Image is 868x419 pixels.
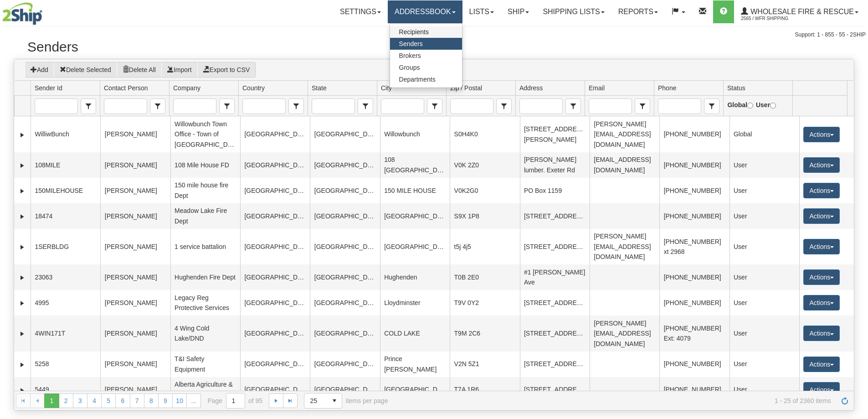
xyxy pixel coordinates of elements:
label: User [756,100,776,110]
a: 2 [59,393,73,408]
span: select [704,99,719,114]
td: [GEOGRAPHIC_DATA] [240,316,310,351]
a: Shipping lists [536,0,611,23]
a: Senders [390,38,462,50]
td: [PHONE_NUMBER] Ext: 4079 [659,316,729,351]
td: 4995 [31,290,100,316]
a: 6 [115,393,130,408]
td: Prince [PERSON_NAME] [380,352,450,377]
td: [PERSON_NAME] [100,229,170,264]
span: select [427,99,442,114]
button: Actions [803,208,840,224]
td: [STREET_ADDRESS] [520,229,590,264]
td: [PERSON_NAME] [100,116,170,152]
span: select [358,99,373,114]
td: filter cell [723,96,792,116]
td: User [729,229,799,264]
span: Country [288,98,304,114]
td: [PHONE_NUMBER] [659,290,729,316]
td: 108 Mile House FD [170,152,240,178]
td: Hughenden Fire Dept [170,264,240,290]
td: [PHONE_NUMBER] [659,178,729,203]
td: [GEOGRAPHIC_DATA] [310,152,380,178]
span: select [289,99,303,114]
button: Add [25,62,54,78]
a: Recipients [390,26,462,38]
span: 1 - 25 of 2360 items [401,397,831,404]
span: Groups [399,64,420,71]
td: [GEOGRAPHIC_DATA] [310,229,380,264]
input: Sender Id [35,99,77,114]
td: [PERSON_NAME][EMAIL_ADDRESS][DOMAIN_NAME] [590,229,659,264]
span: Phone [704,98,719,114]
td: T0B 2E0 [450,264,519,290]
td: filter cell [238,96,308,116]
td: 23063 [31,264,100,290]
td: 1SERBLDG [31,229,100,264]
td: [PHONE_NUMBER] xt 2968 [659,229,729,264]
span: Email [589,83,605,93]
span: City [381,83,392,93]
td: User [729,178,799,203]
span: items per page [304,393,388,409]
td: WilliwBunch [31,116,100,152]
td: [PERSON_NAME] [100,316,170,351]
span: Phone [658,83,676,93]
span: Email [635,98,650,114]
input: Phone [658,99,700,114]
td: [GEOGRAPHIC_DATA] [240,152,310,178]
a: 10 [172,393,187,408]
td: [PERSON_NAME] [100,203,170,229]
td: [PERSON_NAME] [100,352,170,377]
button: Actions [803,357,840,372]
td: [PERSON_NAME][EMAIL_ADDRESS][DOMAIN_NAME] [590,116,659,152]
td: 18474 [31,203,100,229]
td: [EMAIL_ADDRESS][DOMAIN_NAME] [590,152,659,178]
td: 108 [GEOGRAPHIC_DATA] [380,152,450,178]
span: select [635,99,650,114]
td: [PERSON_NAME] [100,178,170,203]
td: S0H4K0 [450,116,519,152]
td: [PERSON_NAME] [100,264,170,290]
a: 7 [130,393,144,408]
span: Zip / Postal [496,98,512,114]
input: State [312,99,354,114]
td: [GEOGRAPHIC_DATA] [310,377,380,403]
td: COLD LAKE [380,316,450,351]
td: Lloydminster [380,290,450,316]
button: Delete All [117,62,162,78]
td: 4WIN171T [31,316,100,351]
a: 3 [73,393,87,408]
td: V0K2G0 [450,178,519,203]
td: filter cell [100,96,169,116]
td: [GEOGRAPHIC_DATA] [240,116,310,152]
td: [GEOGRAPHIC_DATA] [310,316,380,351]
a: Expand [18,212,27,221]
td: filter cell [169,96,238,116]
button: Export to CSV [197,62,256,78]
a: Groups [390,62,462,73]
td: User [729,290,799,316]
td: filter cell [654,96,723,116]
span: 25 [310,396,322,405]
td: 150 mile house fire Dept [170,178,240,203]
td: User [729,264,799,290]
a: Refresh [837,393,852,408]
a: 9 [158,393,173,408]
td: User [729,316,799,351]
input: City [381,99,423,114]
div: grid toolbar [14,59,854,81]
button: Actions [803,127,840,142]
span: Departments [399,76,436,83]
td: [PHONE_NUMBER] [659,352,729,377]
span: Sender Id [81,98,96,114]
td: [STREET_ADDRESS] [520,352,590,377]
h2: Senders [27,39,841,54]
td: [GEOGRAPHIC_DATA] [240,290,310,316]
td: Global [729,116,799,152]
td: Willowbunch [380,116,450,152]
td: 150MILEHOUSE [31,178,100,203]
span: 2565 / WFR Shipping [741,14,809,23]
td: filter cell [377,96,446,116]
input: Global [747,103,753,109]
